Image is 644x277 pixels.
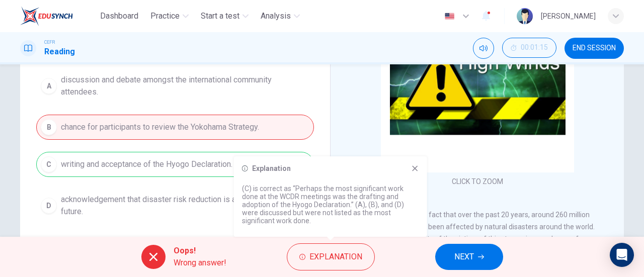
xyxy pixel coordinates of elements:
span: CEFR [44,39,55,46]
span: NEXT [454,250,474,264]
div: Mute [473,38,494,59]
img: Profile picture [517,8,533,24]
div: Open Intercom Messenger [610,243,634,267]
img: EduSynch logo [20,6,73,26]
span: Start a test [201,10,239,22]
h6: Explanation [252,164,291,172]
span: END SESSION [573,44,616,52]
span: 00:01:15 [521,44,548,52]
span: Wrong answer! [174,257,226,269]
h1: Reading [44,46,75,58]
span: Oops! [174,245,226,257]
span: Dashboard [100,10,138,22]
div: [PERSON_NAME] [541,10,596,22]
img: en [443,13,456,20]
span: Explanation [309,250,362,264]
span: Practice [150,10,180,22]
span: Analysis [261,10,291,22]
p: (C) is correct as “Perhaps the most significant work done at the WCDR meetings was the drafting a... [242,184,419,225]
div: Hide [502,38,556,59]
